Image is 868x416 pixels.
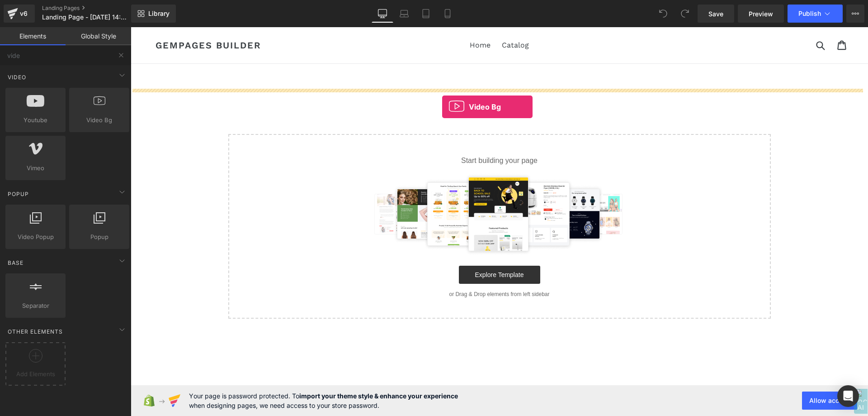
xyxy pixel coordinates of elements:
span: Video Bg [72,115,127,125]
span: Publish [798,10,821,17]
a: Desktop [372,5,393,23]
a: v6 [4,5,35,23]
span: Save [708,9,723,19]
a: Landing Pages [42,5,146,12]
a: Global Style [66,27,131,45]
input: Search [683,9,708,27]
button: Redo [676,5,694,23]
span: Landing Page - [DATE] 14:06:28 [42,14,129,21]
span: Base [7,258,24,267]
div: Open Intercom Messenger [837,385,859,407]
a: Laptop [393,5,415,23]
span: Youtube [8,115,63,125]
a: Mobile [437,5,458,23]
button: Undo [654,5,672,23]
a: Explore Template [328,239,410,257]
a: Preview [738,5,784,23]
button: Allow access [802,392,857,410]
a: New Library [131,5,176,23]
span: Popup [7,190,30,198]
span: Add Elements [8,369,63,379]
button: Publish [788,5,843,23]
span: Your page is password protected. To when designing pages, we need access to your store password. [189,391,458,410]
span: Video [7,73,27,81]
a: GemPages Builder [25,13,131,24]
p: Start building your page [112,128,626,139]
span: Video Popup [8,232,63,242]
span: Separator [8,301,63,311]
span: Other Elements [7,327,64,336]
a: Home [335,11,364,25]
span: Popup [72,232,127,242]
span: Library [148,10,170,18]
a: Catalog [367,11,403,25]
button: More [846,5,864,23]
strong: import your theme style & enhance your experience [299,392,458,400]
div: v6 [18,8,29,19]
a: Tablet [415,5,437,23]
span: Preview [749,9,773,19]
a: Search [357,370,381,379]
span: Vimeo [8,163,63,173]
p: or Drag & Drop elements from left sidebar [112,264,626,270]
